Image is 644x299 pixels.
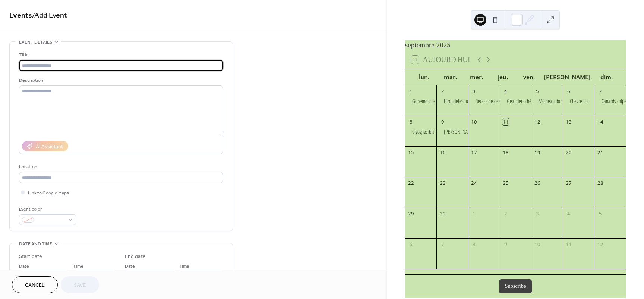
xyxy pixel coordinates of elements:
[439,180,446,186] div: 23
[437,69,463,85] div: mar.
[73,262,83,270] span: Time
[534,211,540,217] div: 3
[597,149,604,156] div: 21
[471,118,477,125] div: 10
[468,97,500,105] div: Bécassine des marais
[476,97,514,105] div: Bécassine des marais
[32,8,67,23] span: / Add Event
[408,118,414,125] div: 8
[507,97,538,105] div: Geai ders chênes
[502,180,509,186] div: 25
[25,281,45,289] span: Cancel
[19,51,222,59] div: Title
[594,97,626,105] div: Canards chipeaux
[439,241,446,248] div: 7
[502,149,509,156] div: 18
[19,240,52,248] span: Date and time
[502,241,509,248] div: 9
[411,69,437,85] div: lun.
[444,128,476,136] div: [PERSON_NAME]
[471,211,477,217] div: 1
[408,211,414,217] div: 29
[534,88,540,94] div: 5
[534,118,540,125] div: 12
[490,69,516,85] div: jeu.
[534,149,540,156] div: 19
[534,241,540,248] div: 10
[19,262,29,270] span: Date
[19,253,42,261] div: Start date
[19,205,75,213] div: Event color
[125,262,135,270] span: Date
[405,40,626,51] div: septembre 2025
[565,88,572,94] div: 6
[405,128,437,136] div: Cigognes blanches
[436,128,468,136] div: Hermine
[179,262,189,270] span: Time
[471,88,477,94] div: 3
[570,97,588,105] div: Chevreuils
[19,163,222,171] div: Location
[436,97,468,105] div: Hirondeles rustiques
[408,149,414,156] div: 15
[502,88,509,94] div: 4
[408,241,414,248] div: 6
[439,118,446,125] div: 9
[19,77,222,84] div: Description
[125,253,146,261] div: End date
[602,97,633,105] div: Canards chipeaux
[439,88,446,94] div: 2
[565,118,572,125] div: 13
[565,180,572,186] div: 27
[597,88,604,94] div: 7
[534,180,540,186] div: 26
[565,211,572,217] div: 4
[405,97,437,105] div: Gobemouche noir
[565,149,572,156] div: 20
[500,97,531,105] div: Geai ders chênes
[471,241,477,248] div: 8
[597,211,604,217] div: 5
[408,180,414,186] div: 22
[412,128,445,136] div: Cigognes blanches
[12,276,58,293] button: Cancel
[439,211,446,217] div: 30
[542,69,594,85] div: [PERSON_NAME].
[28,189,69,197] span: Link to Google Maps
[597,118,604,125] div: 14
[471,149,477,156] div: 17
[408,88,414,94] div: 1
[594,69,620,85] div: dim.
[471,180,477,186] div: 24
[502,211,509,217] div: 2
[516,69,542,85] div: ven.
[464,69,490,85] div: mer.
[531,97,563,105] div: Moineau domestique
[539,97,577,105] div: Moineau domestique
[502,118,509,125] div: 11
[9,8,32,23] a: Events
[499,279,532,293] button: Subscribe
[19,38,52,46] span: Event details
[444,97,481,105] div: Hirondeles rustiques
[412,97,444,105] div: Gobemouche noir
[597,241,604,248] div: 12
[563,97,594,105] div: Chevreuils
[565,241,572,248] div: 11
[439,149,446,156] div: 16
[597,180,604,186] div: 28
